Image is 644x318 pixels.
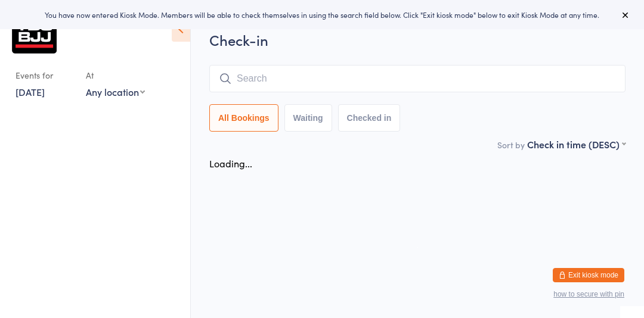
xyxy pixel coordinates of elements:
div: At [86,66,145,85]
button: All Bookings [209,104,278,132]
img: gary-porter-tds-bjj [12,9,57,54]
label: Sort by [497,139,525,151]
div: Loading... [209,157,252,170]
button: Checked in [338,104,401,132]
div: Check in time (DESC) [527,138,626,151]
div: You have now entered Kiosk Mode. Members will be able to check themselves in using the search fie... [19,10,625,20]
button: Exit kiosk mode [553,268,624,282]
div: Events for [16,66,74,85]
button: how to secure with pin [553,290,624,298]
h2: Check-in [209,30,626,49]
div: Any location [86,85,145,98]
a: [DATE] [16,85,45,98]
button: Waiting [284,104,332,132]
input: Search [209,65,626,92]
